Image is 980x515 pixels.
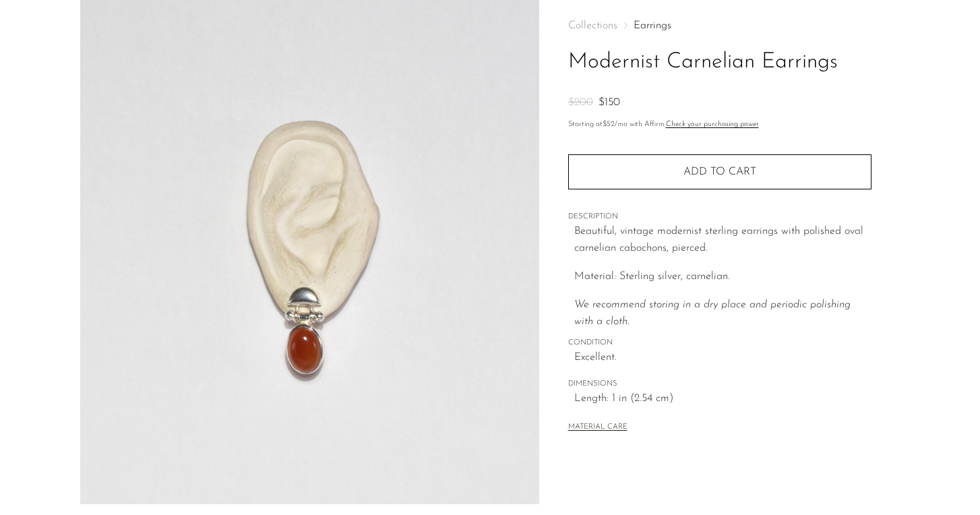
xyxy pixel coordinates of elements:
[568,154,871,189] button: Add to cart
[574,349,871,367] span: Excellent.
[599,97,620,108] span: $150
[574,268,871,286] p: Material: Sterling silver, carnelian.
[634,20,671,31] a: Earrings
[568,378,871,390] span: DIMENSIONS
[574,299,851,328] i: We recommend storing in a dry place and periodic polishing with a cloth.
[574,390,871,408] span: Length: 1 in (2.54 cm)
[568,211,871,223] span: DESCRIPTION
[568,97,593,108] span: $200
[568,20,617,31] span: Collections
[568,423,627,433] button: MATERIAL CARE
[568,20,871,31] nav: Breadcrumbs
[568,119,871,131] p: Starting at /mo with Affirm.
[568,337,871,349] span: CONDITION
[666,121,759,128] a: Check your purchasing power - Learn more about Affirm Financing (opens in modal)
[574,223,871,257] p: Beautiful, vintage modernist sterling earrings with polished oval carnelian cabochons, pierced.
[568,45,871,80] h1: Modernist Carnelian Earrings
[683,166,756,179] span: Add to cart
[603,121,615,128] span: $52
